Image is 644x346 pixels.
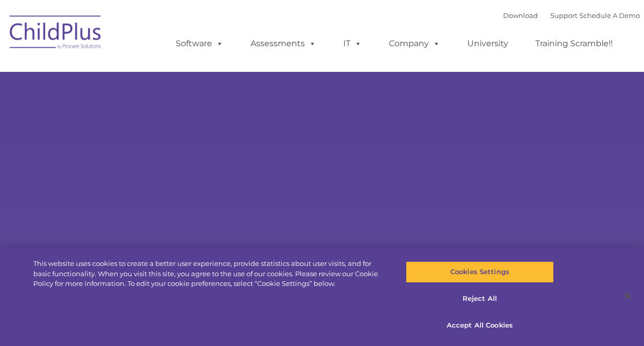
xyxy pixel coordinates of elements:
a: Support [550,11,577,20]
div: This website uses cookies to create a better user experience, provide statistics about user visit... [33,259,386,289]
font: | [503,11,640,20]
button: Close [616,285,639,307]
button: Accept All Cookies [406,314,554,336]
a: Software [165,33,234,54]
button: Reject All [406,288,554,310]
img: ChildPlus by Procare Solutions [5,8,107,60]
button: Cookies Settings [406,261,554,283]
a: Company [379,33,450,54]
a: Download [503,11,538,20]
a: Assessments [240,33,326,54]
a: Schedule A Demo [579,11,640,20]
a: IT [333,33,372,54]
a: University [457,33,518,54]
a: Training Scramble!! [525,33,623,54]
